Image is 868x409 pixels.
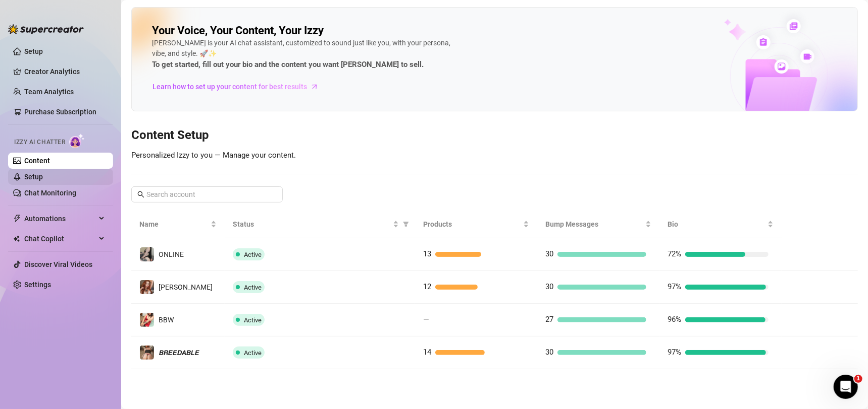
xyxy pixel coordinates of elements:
span: Active [244,251,262,258]
span: filter [401,217,411,232]
span: 30 [545,282,553,291]
img: Chat Copilot [13,235,20,242]
span: BBW [159,316,174,324]
span: Learn how to set up your content for best results [152,81,307,92]
img: 𝘽𝙍𝙀𝙀𝘿𝘼𝘽𝙇𝙀 [140,346,154,360]
img: 𝘼𝙇𝙄𝘾𝙀 [140,280,154,294]
th: Name [131,211,225,238]
span: Personalized Izzy to you — Manage your content. [131,151,296,160]
span: Active [244,349,262,357]
a: Learn how to set up your content for best results [152,79,326,95]
span: Active [244,316,262,324]
span: thunderbolt [13,215,21,223]
img: logo-BBDzfeDw.svg [8,24,84,34]
img: ONLINE [140,247,154,261]
span: ONLINE [159,250,184,258]
span: 96% [668,315,681,324]
th: Bio [659,211,782,238]
img: AI Chatter [69,133,85,148]
input: Search account [146,189,269,200]
span: 1 [854,375,862,383]
iframe: Intercom live chat [834,375,858,399]
h3: Content Setup [131,127,858,144]
th: Bump Messages [537,211,659,238]
img: ai-chatter-content-library-cLFOSyPT.png [701,8,857,111]
a: Discover Viral Videos [24,260,92,268]
a: Chat Monitoring [24,189,76,197]
h2: Your Voice, Your Content, Your Izzy [152,24,324,38]
a: Setup [24,47,43,55]
a: Content [24,157,50,165]
span: Products [423,219,521,230]
span: Bio [668,219,765,230]
span: 13 [423,249,431,258]
span: search [137,191,144,198]
a: Creator Analytics [24,63,105,80]
span: 𝘽𝙍𝙀𝙀𝘿𝘼𝘽𝙇𝙀 [159,349,199,357]
span: 72% [668,249,681,258]
span: Izzy AI Chatter [14,138,65,147]
a: Setup [24,173,43,181]
strong: To get started, fill out your bio and the content you want [PERSON_NAME] to sell. [152,60,424,69]
th: Status [225,211,415,238]
span: 12 [423,282,431,291]
div: [PERSON_NAME] is your AI chat assistant, customized to sound just like you, with your persona, vi... [152,38,455,71]
span: Automations [24,211,96,227]
span: 97% [668,282,681,291]
th: Products [415,211,537,238]
span: filter [403,221,409,227]
a: Settings [24,281,51,289]
span: Status [233,219,391,230]
span: Chat Copilot [24,231,96,247]
span: — [423,315,429,324]
span: 14 [423,348,431,357]
span: Active [244,284,262,291]
a: Team Analytics [24,88,74,96]
img: BBW [140,313,154,327]
span: Bump Messages [545,219,643,230]
span: 30 [545,348,553,357]
span: 97% [668,348,681,357]
span: [PERSON_NAME] [159,283,213,291]
span: arrow-right [310,82,320,92]
span: 30 [545,249,553,258]
span: Name [139,219,209,230]
a: Purchase Subscription [24,104,105,120]
span: 27 [545,315,553,324]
